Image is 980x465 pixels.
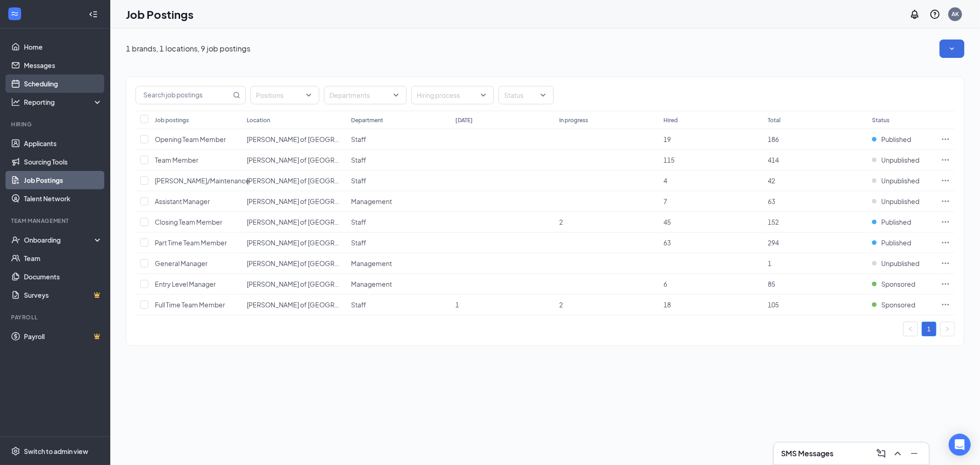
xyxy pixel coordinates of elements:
[763,111,867,129] th: Total
[24,171,102,189] a: Job Postings
[663,197,667,205] span: 7
[346,253,451,274] td: Management
[908,326,913,332] span: left
[663,156,674,164] span: 115
[555,111,659,129] th: In progress
[24,38,102,56] a: Home
[247,176,375,185] span: [PERSON_NAME] of [GEOGRAPHIC_DATA]
[11,97,20,107] svg: Analysis
[155,176,249,185] span: [PERSON_NAME]/Maintenance
[346,170,451,191] td: Staff
[881,155,919,164] span: Unpublished
[351,176,366,185] span: Staff
[126,44,250,54] p: 1 brands, 1 locations, 9 job postings
[881,279,915,289] span: Sponsored
[903,322,918,336] button: left
[126,6,193,22] h1: Job Postings
[952,10,959,18] div: AK
[247,259,375,267] span: [PERSON_NAME] of [GEOGRAPHIC_DATA]
[242,212,346,232] td: Culver's of Green Bay
[940,40,964,58] button: SmallChevronDown
[892,448,903,459] svg: ChevronUp
[24,97,103,107] div: Reporting
[941,197,950,206] svg: Ellipses
[768,280,775,288] span: 85
[155,197,210,205] span: Assistant Manager
[867,111,936,129] th: Status
[929,9,940,20] svg: QuestionInfo
[663,135,671,143] span: 19
[136,86,231,104] input: Search job postings
[941,238,950,247] svg: Ellipses
[881,135,911,144] span: Published
[24,134,102,153] a: Applicants
[24,267,102,286] a: Documents
[768,238,779,247] span: 294
[941,176,950,185] svg: Ellipses
[663,280,667,288] span: 6
[351,197,392,205] span: Management
[11,235,20,244] svg: UserCheck
[351,238,366,247] span: Staff
[247,135,375,143] span: [PERSON_NAME] of [GEOGRAPHIC_DATA]
[922,322,936,336] li: 1
[89,10,98,19] svg: Collapse
[663,301,671,309] span: 18
[24,56,102,74] a: Messages
[768,301,779,309] span: 105
[768,176,775,185] span: 42
[155,135,226,143] span: Opening Team Member
[351,218,366,226] span: Staff
[659,111,763,129] th: Hired
[233,91,240,99] svg: MagnifyingGlass
[242,129,346,150] td: Culver's of Green Bay
[941,279,950,289] svg: Ellipses
[559,301,563,309] span: 2
[941,135,950,144] svg: Ellipses
[781,448,833,459] h3: SMS Messages
[247,280,375,288] span: [PERSON_NAME] of [GEOGRAPHIC_DATA]
[24,249,102,267] a: Team
[24,447,88,456] div: Switch to admin view
[876,448,887,459] svg: ComposeMessage
[155,218,222,226] span: Closing Team Member
[881,217,911,227] span: Published
[881,300,915,309] span: Sponsored
[768,156,779,164] span: 414
[346,191,451,212] td: Management
[922,322,936,336] a: 1
[11,447,20,456] svg: Settings
[11,120,101,128] div: Hiring
[941,259,950,268] svg: Ellipses
[155,116,189,124] div: Job postings
[451,111,555,129] th: [DATE]
[455,301,459,309] span: 1
[242,191,346,212] td: Culver's of Green Bay
[947,44,957,53] svg: SmallChevronDown
[247,218,375,226] span: [PERSON_NAME] of [GEOGRAPHIC_DATA]
[663,176,667,185] span: 4
[24,235,95,244] div: Onboarding
[11,313,101,321] div: Payroll
[155,280,216,288] span: Entry Level Manager
[24,74,102,93] a: Scheduling
[881,259,919,268] span: Unpublished
[909,9,920,20] svg: Notifications
[940,322,955,336] button: right
[242,150,346,170] td: Culver's of Green Bay
[10,9,19,18] svg: WorkstreamLogo
[874,446,889,461] button: ComposeMessage
[663,218,671,226] span: 45
[155,156,198,164] span: Team Member
[155,259,208,267] span: General Manager
[768,259,771,267] span: 1
[155,238,227,247] span: Part Time Team Member
[346,212,451,232] td: Staff
[351,116,383,124] div: Department
[351,280,392,288] span: Management
[768,218,779,226] span: 152
[346,232,451,253] td: Staff
[351,301,366,309] span: Staff
[24,286,102,304] a: SurveysCrown
[768,197,775,205] span: 63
